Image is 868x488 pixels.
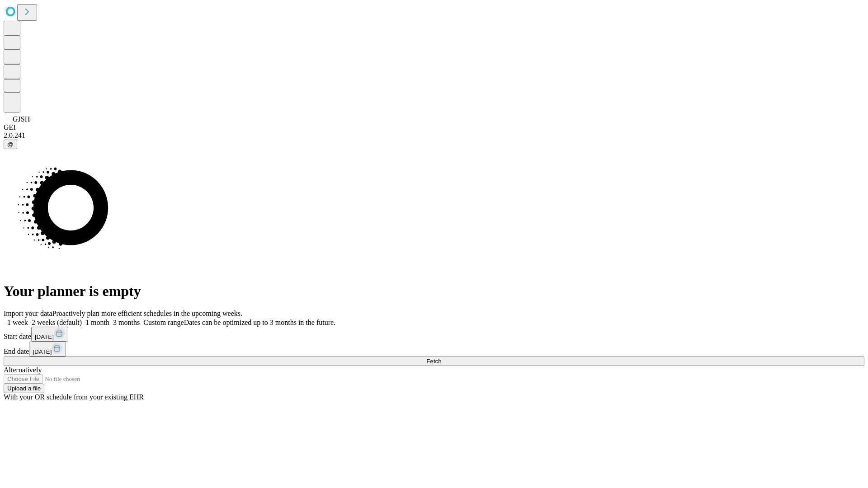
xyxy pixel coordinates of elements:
span: 3 months [113,319,140,326]
button: Upload a file [4,384,44,393]
span: 1 month [85,319,109,326]
div: GEI [4,123,864,131]
div: 2.0.241 [4,131,864,140]
span: 2 weeks (default) [32,319,82,326]
button: @ [4,140,17,149]
button: Fetch [4,357,864,366]
span: [DATE] [35,333,54,340]
span: @ [7,141,14,148]
span: GJSH [13,115,30,123]
div: End date [4,342,864,357]
h1: Your planner is empty [4,283,864,300]
span: With your OR schedule from your existing EHR [4,393,144,401]
span: Fetch [426,358,441,365]
span: 1 week [7,319,28,326]
span: Alternatively [4,366,42,374]
span: [DATE] [33,348,52,355]
span: Import your data [4,310,52,317]
span: Dates can be optimized up to 3 months in the future. [184,319,335,326]
button: [DATE] [31,327,68,342]
button: [DATE] [29,342,66,357]
div: Start date [4,327,864,342]
span: Custom range [143,319,184,326]
span: Proactively plan more efficient schedules in the upcoming weeks. [52,310,242,317]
